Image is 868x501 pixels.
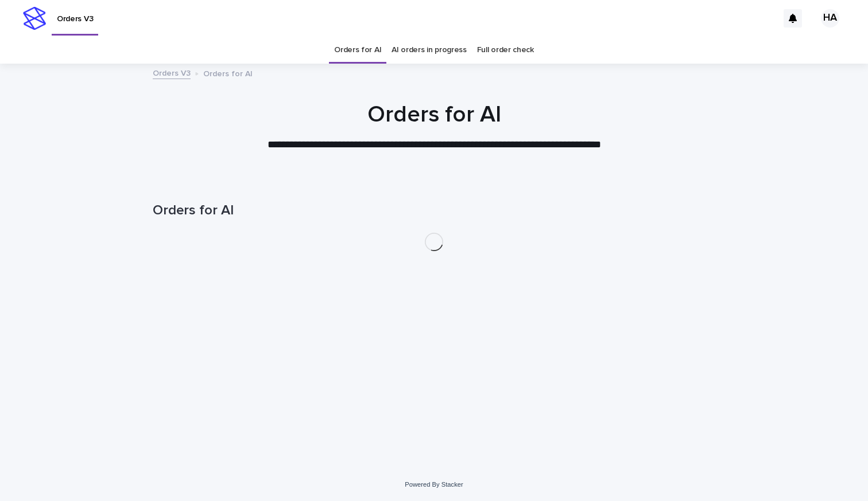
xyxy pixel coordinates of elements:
a: Powered By Stacker [405,481,463,488]
img: stacker-logo-s-only.png [23,7,46,30]
a: Full order check [477,37,534,64]
p: Orders for AI [203,66,253,79]
a: Orders for AI [334,37,381,64]
h1: Orders for AI [153,101,715,128]
h1: Orders for AI [153,202,715,219]
a: AI orders in progress [392,37,467,64]
a: Orders V3 [153,66,191,79]
div: HA [821,9,839,28]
